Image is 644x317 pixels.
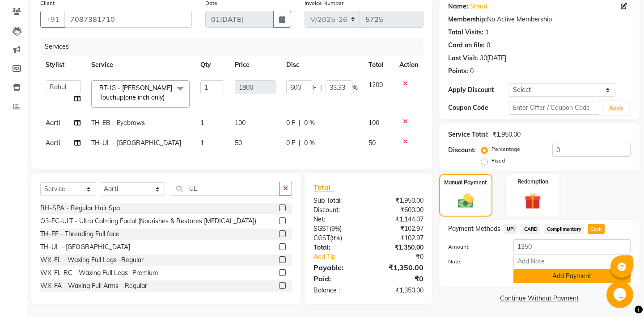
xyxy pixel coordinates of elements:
span: CARD [521,224,540,234]
span: 0 F [286,138,295,148]
th: Action [394,55,424,75]
th: Price [229,55,281,75]
span: 1200 [369,81,383,89]
div: ₹102.97 [369,224,430,234]
div: Sub Total: [307,196,369,205]
div: ( ) [307,234,369,243]
span: RT-IG - [PERSON_NAME] Touchup(one inch only) [99,84,172,101]
div: 0 [487,41,490,50]
label: Fixed [491,157,505,165]
div: TH-UL - [GEOGRAPHIC_DATA] [40,242,130,252]
div: No Active Membership [448,15,631,24]
div: ₹0 [369,273,430,284]
span: Payment Methods [448,224,500,234]
label: Percentage [491,145,520,153]
div: Paid: [307,273,369,284]
span: UPI [504,224,518,234]
a: Add Tip [307,252,379,262]
div: 30[DATE] [480,54,506,63]
span: SGST [314,225,330,233]
input: Search by Name/Mobile/Email/Code [64,11,192,28]
span: 0 % [304,118,315,128]
div: WX-FA - Waxing Full Arms - Regular [40,281,147,291]
th: Service [86,55,195,75]
div: Last Visit: [448,54,478,63]
div: WX-FL-RC - Waxing Full Legs -Premium [40,268,158,278]
div: Total: [307,243,369,252]
span: 100 [369,119,379,127]
div: Apply Discount [448,85,509,95]
img: _gift.svg [519,191,546,212]
span: Complimentary [544,224,584,234]
div: Payable: [307,262,369,273]
div: ( ) [307,224,369,234]
div: ₹1,350.00 [369,286,430,295]
th: Total [363,55,394,75]
label: Manual Payment [444,179,487,187]
span: Total [314,183,334,192]
span: TH-UL - [GEOGRAPHIC_DATA] [91,139,181,147]
div: TH-FF - Threading Full face [40,229,119,239]
span: F [313,83,317,92]
div: ₹102.97 [369,234,430,243]
div: Discount: [307,205,369,215]
span: 50 [369,139,376,147]
div: Coupon Code [448,103,509,113]
th: Stylist [40,55,86,75]
span: 1 [200,119,204,127]
div: Services [41,38,430,55]
div: Name: [448,2,468,11]
input: Search or Scan [172,182,280,196]
div: WX-FL - Waxing Full Legs -Regular [40,255,144,265]
div: Membership: [448,15,487,24]
input: Amount [513,239,631,253]
div: Total Visits: [448,28,483,37]
th: Disc [281,55,363,75]
span: % [352,83,358,92]
span: TH-EB - Eyebrows [91,119,145,127]
div: ₹1,144.07 [369,215,430,224]
span: 0 % [304,138,315,148]
label: Amount: [441,243,507,251]
button: Add Payment [513,269,631,283]
div: ₹1,950.00 [492,130,521,139]
div: ₹1,350.00 [369,243,430,252]
div: Service Total: [448,130,489,139]
input: Enter Offer / Coupon Code [509,101,600,115]
div: ₹600.00 [369,205,430,215]
span: Cash [588,224,605,234]
button: Apply [604,101,629,115]
div: RH-SPA - Regular Hair Spa [40,204,120,213]
span: 1 [200,139,204,147]
span: Aarti [46,139,60,147]
span: 50 [235,139,242,147]
img: _cash.svg [453,192,479,210]
span: CGST [314,234,330,242]
a: Continue Without Payment [441,294,638,303]
span: Aarti [46,119,60,127]
div: Balance : [307,286,369,295]
span: 100 [235,119,246,127]
div: ₹1,350.00 [369,262,430,273]
iframe: chat widget [606,281,635,308]
a: x [165,93,169,101]
div: Card on file: [448,41,485,50]
button: +91 [40,11,65,28]
span: | [299,138,301,148]
span: 0 F [286,118,295,128]
input: Add Note [513,254,631,268]
label: Note: [441,258,507,266]
span: 9% [332,234,340,242]
span: | [299,118,301,128]
div: ₹1,950.00 [369,196,430,205]
label: Redemption [517,178,548,186]
span: 9% [331,225,340,232]
th: Qty [195,55,229,75]
div: Net: [307,215,369,224]
div: Points: [448,67,468,76]
div: 0 [470,67,474,76]
div: ₹0 [379,252,430,262]
span: | [320,83,322,92]
div: 1 [485,28,489,37]
div: O3-FC-ULT - Ultra Calming Facial (Nourishes & Restores [MEDICAL_DATA]) [40,217,256,226]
